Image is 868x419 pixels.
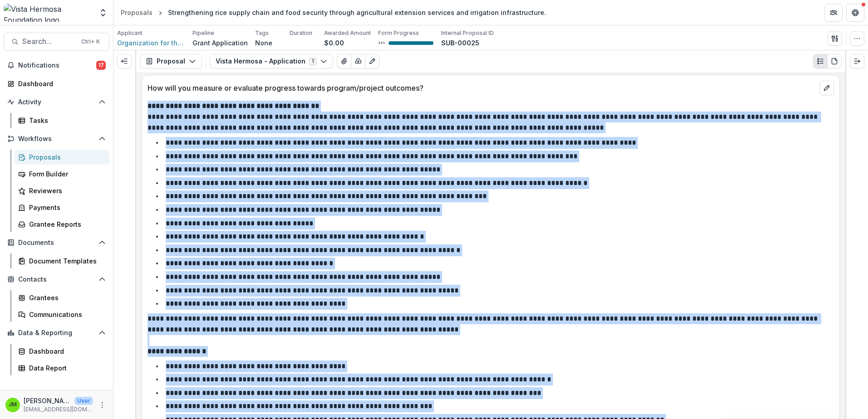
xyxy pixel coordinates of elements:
div: Reviewers [29,186,102,195]
button: View Attached Files [337,54,351,68]
div: Dashboard [29,346,102,356]
button: More [97,400,108,410]
button: Edit as form [365,54,380,68]
div: Jerry Martinez [9,402,17,408]
p: [PERSON_NAME] [24,396,71,405]
a: Communications [15,307,109,322]
button: Expand right [850,54,864,68]
div: Proposals [29,152,102,162]
img: Vista Hermosa Foundation logo [4,4,93,22]
p: $0.00 [324,38,344,48]
span: Search... [22,37,76,46]
button: Notifications17 [4,58,109,73]
a: Payments [15,200,109,215]
button: Open Contacts [4,272,109,287]
button: Open Activity [4,95,109,109]
span: Contacts [18,276,95,283]
div: Dashboard [18,79,102,88]
a: Data Report [15,361,109,375]
a: Grantee Reports [15,217,109,232]
button: Partners [824,4,843,22]
p: Form Progress [378,29,419,37]
p: 98 % [378,40,385,46]
div: Ctrl + K [79,37,102,47]
a: Grantees [15,290,109,305]
a: Dashboard [15,344,109,359]
p: SUB-00025 [441,38,479,48]
p: Duration [290,29,312,37]
p: How will you measure or evaluate progress towards program/project outcomes? [148,83,816,93]
span: Activity [18,98,95,106]
a: Dashboard [4,76,109,91]
div: Strengthening rice supply chain and food security through agricultural extension services and irr... [168,8,546,17]
a: Document Templates [15,253,109,268]
button: Open Workflows [4,132,109,146]
span: 17 [96,61,106,70]
div: Communications [29,310,102,319]
p: Tags [255,29,269,37]
a: Organization for the Promotion of Farmers Maniche (OPAGMA) [117,38,185,48]
div: Payments [29,203,102,212]
p: [EMAIL_ADDRESS][DOMAIN_NAME] [24,405,93,414]
div: Tasks [29,116,102,125]
button: Search... [4,33,109,51]
p: None [255,38,272,48]
a: Tasks [15,113,109,128]
a: Reviewers [15,183,109,198]
button: Open Documents [4,235,109,250]
div: Data Report [29,363,102,373]
p: Grant Application [192,38,248,48]
button: edit [819,81,834,95]
span: Notifications [18,62,96,69]
a: Form Builder [15,166,109,181]
button: Expand left [117,54,132,68]
p: Awarded Amount [324,29,371,37]
button: PDF view [827,54,842,68]
nav: breadcrumb [117,6,550,19]
button: Vista Hermosa - Application1 [210,54,333,68]
p: Applicant [117,29,143,37]
button: Open Data & Reporting [4,326,109,340]
div: Form Builder [29,169,102,179]
p: User [74,397,93,405]
div: Grantees [29,293,102,302]
p: Pipeline [192,29,214,37]
p: Internal Proposal ID [441,29,494,37]
button: Plaintext view [813,54,828,68]
div: Document Templates [29,256,102,266]
a: Proposals [117,6,156,19]
button: Open entity switcher [97,4,109,22]
div: Grantee Reports [29,219,102,229]
a: Proposals [15,150,109,165]
span: Documents [18,239,95,247]
span: Data & Reporting [18,329,95,337]
button: Get Help [846,4,864,22]
div: Proposals [121,8,153,17]
span: Workflows [18,135,95,143]
button: Proposal [140,54,202,68]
